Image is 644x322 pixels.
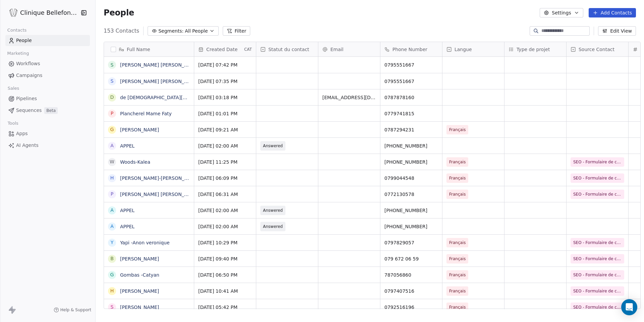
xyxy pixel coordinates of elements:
span: SEO - Formulaire de contact [573,272,622,278]
div: A [110,142,114,149]
div: P [111,110,113,117]
span: 079 672 06 59 [384,255,438,262]
span: Pipelines [16,95,37,102]
span: SEO - Formulaire de contact [573,191,622,198]
span: Clinique Bellefontaine [20,8,78,17]
a: Campaigns [5,70,90,81]
a: Plancherel Mame Faty [120,111,172,116]
span: [DATE] 01:01 PM [198,110,252,117]
a: APPEL [120,208,135,213]
span: Français [449,126,466,133]
span: [DATE] 07:35 PM [198,78,252,85]
button: Filter [223,26,251,36]
span: Source Contact [579,46,614,53]
button: Clinique Bellefontaine [8,7,75,18]
span: Beta [44,107,58,114]
span: Answered [263,223,283,230]
button: Add Contacts [589,8,636,17]
span: [DATE] 03:18 PM [198,94,252,101]
span: Created Date [206,46,237,53]
div: Phone Number [380,42,442,56]
button: Settings [540,8,583,17]
a: Help & Support [54,307,91,313]
a: Yapi -Anon veronique [120,240,170,245]
span: Contacts [4,25,30,35]
span: [DATE] 02:00 AM [198,207,252,214]
span: Segments: [158,28,183,35]
span: 0797407516 [384,288,438,294]
span: [PHONE_NUMBER] [384,159,438,165]
span: 153 Contacts [104,27,139,35]
span: SEO - Formulaire de contact [573,175,622,182]
span: SEO - Formulaire de contact [573,288,622,294]
span: Tools [5,118,21,128]
span: [DATE] 06:09 PM [198,175,252,182]
a: [PERSON_NAME] [120,305,159,310]
span: Answered [263,143,283,149]
div: H [110,287,114,294]
span: Français [449,272,466,278]
a: SequencesBeta [5,105,90,116]
span: 787056860 [384,272,438,278]
a: AI Agents [5,140,90,151]
span: [DATE] 06:50 PM [198,272,252,278]
span: Statut du contact [268,46,309,53]
span: Campaigns [16,72,42,79]
span: All People [185,28,208,35]
span: [DATE] 09:40 PM [198,255,252,262]
span: [PHONE_NUMBER] [384,207,438,214]
span: Français [449,304,466,311]
a: APPEL [120,224,135,229]
span: [DATE] 09:21 AM [198,126,252,133]
div: Created DateCAT [194,42,256,56]
span: SEO - Formulaire de contact [573,239,622,246]
span: [DATE] 06:31 AM [198,191,252,198]
a: Gombas -Catyan [120,272,159,278]
img: Logo_Bellefontaine_Black.png [9,9,17,17]
span: [DATE] 02:00 AM [198,223,252,230]
a: People [5,35,90,46]
span: Sales [5,83,22,93]
a: de [DEMOGRAPHIC_DATA][PERSON_NAME] [120,95,220,100]
div: Open Intercom Messenger [621,299,637,315]
span: [DATE] 10:29 PM [198,239,252,246]
span: CAT [244,47,252,52]
span: People [16,37,32,44]
div: g [110,126,114,133]
div: Email [318,42,380,56]
span: 0792516196 [384,304,438,311]
div: A [110,207,114,214]
div: grid [104,57,194,309]
a: [PERSON_NAME] [PERSON_NAME]-[PERSON_NAME] [120,192,240,197]
a: APPEL [120,143,135,149]
span: Workflows [16,60,40,67]
span: Français [449,255,466,262]
span: 0779741815 [384,110,438,117]
div: W [110,158,114,165]
span: Email [330,46,343,53]
div: Statut du contact [256,42,318,56]
span: 0787878160 [384,94,438,101]
div: Source Contact [567,42,628,56]
span: [PHONE_NUMBER] [384,143,438,149]
span: Help & Support [60,307,91,313]
div: Langue [442,42,504,56]
span: 0787294231 [384,126,438,133]
span: Answered [263,207,283,214]
a: [PERSON_NAME] [120,288,159,294]
span: SEO - Formulaire de contact [573,304,622,311]
span: AI Agents [16,142,39,149]
span: [DATE] 11:25 PM [198,159,252,165]
span: 0795551667 [384,62,438,68]
span: Langue [454,46,472,53]
span: 0795551667 [384,78,438,85]
span: Full Name [127,46,150,53]
a: [PERSON_NAME] [120,256,159,261]
span: People [104,8,134,18]
span: [DATE] 02:00 AM [198,143,252,149]
span: Phone Number [392,46,427,53]
div: Type de projet [504,42,566,56]
div: P [111,191,113,198]
span: SEO - Formulaire de contact [573,159,622,165]
span: Français [449,159,466,165]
